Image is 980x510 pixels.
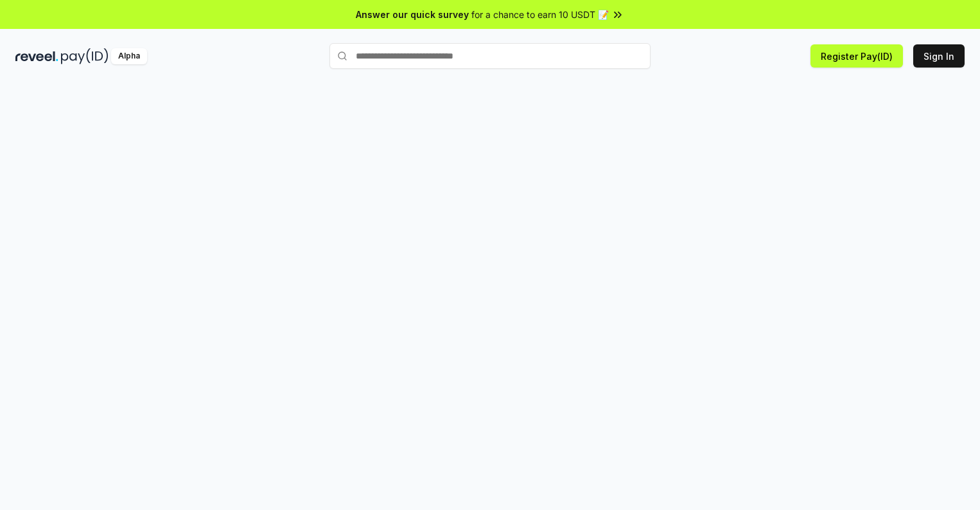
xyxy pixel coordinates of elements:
[471,8,609,21] span: for a chance to earn 10 USDT 📝
[356,8,469,21] span: Answer our quick survey
[15,48,58,64] img: reveel_dark
[913,44,965,68] button: Sign In
[810,44,903,68] button: Register Pay(ID)
[61,48,109,64] img: pay_id
[111,48,147,64] div: Alpha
